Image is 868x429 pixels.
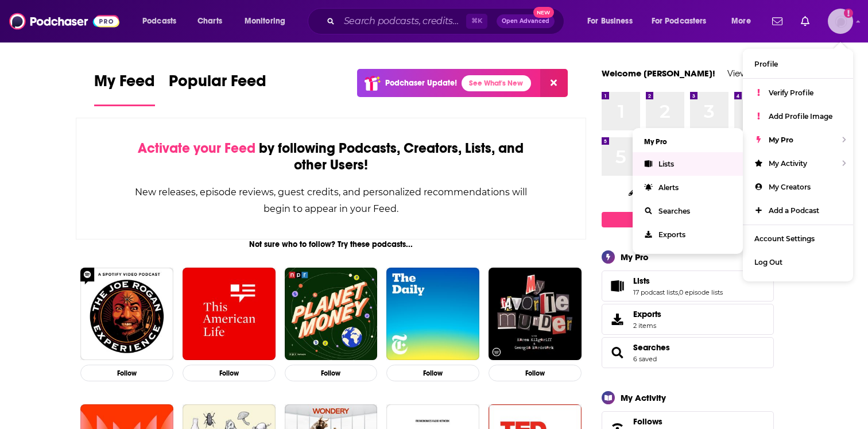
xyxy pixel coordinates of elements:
[466,14,487,29] span: ⌘ K
[94,71,155,106] a: My Feed
[183,268,276,361] img: This American Life
[533,7,554,18] span: New
[9,10,119,32] img: Podchaser - Follow, Share and Rate Podcasts
[743,175,853,199] a: My Creators
[94,71,155,98] span: My Feed
[606,278,629,294] a: Lists
[743,227,853,250] a: Account Settings
[319,8,575,34] div: Search podcasts, credits, & more...
[743,105,853,128] a: Add Profile Image
[828,9,853,34] button: Show profile menu
[769,136,793,144] span: My Pro
[76,239,586,249] div: Not sure who to follow? Try these podcasts...
[678,288,679,296] span: ,
[769,159,807,168] span: My Activity
[769,112,832,121] span: Add Profile Image
[462,75,531,91] a: See What's New
[602,337,774,368] span: Searches
[828,9,853,34] span: Logged in as EllaRoseMurphy
[633,288,678,296] a: 17 podcast lists
[644,12,723,30] button: open menu
[743,52,853,76] a: Profile
[633,276,723,286] a: Lists
[587,13,633,29] span: For Business
[844,9,853,18] svg: Email not verified
[134,12,191,30] button: open menu
[743,199,853,222] a: Add a Podcast
[80,365,173,381] button: Follow
[197,13,222,29] span: Charts
[142,13,176,29] span: Podcasts
[633,322,661,330] span: 2 items
[169,71,266,106] a: Popular Feed
[285,268,378,361] img: Planet Money
[602,212,774,227] a: Create My Top 8
[731,13,751,29] span: More
[285,365,378,381] button: Follow
[602,304,774,335] a: Exports
[606,345,629,361] a: Searches
[489,365,582,381] button: Follow
[754,234,815,243] span: Account Settings
[633,276,650,286] span: Lists
[169,71,266,98] span: Popular Feed
[190,12,229,30] a: Charts
[602,68,715,79] a: Welcome [PERSON_NAME]!
[727,68,774,79] a: View Profile
[386,268,479,361] img: The Daily
[80,268,173,361] img: The Joe Rogan Experience
[339,12,466,30] input: Search podcasts, credits, & more...
[237,12,300,30] button: open menu
[754,258,782,266] span: Log Out
[633,355,657,363] a: 6 saved
[602,270,774,302] span: Lists
[621,392,666,403] div: My Activity
[134,184,528,217] div: New releases, episode reviews, guest credits, and personalized recommendations will begin to appe...
[633,416,662,427] span: Follows
[769,206,819,215] span: Add a Podcast
[183,365,276,381] button: Follow
[386,365,479,381] button: Follow
[754,60,778,68] span: Profile
[134,140,528,173] div: by following Podcasts, Creators, Lists, and other Users!
[652,13,707,29] span: For Podcasters
[633,309,661,319] span: Exports
[245,13,285,29] span: Monitoring
[606,311,629,327] span: Exports
[622,184,693,199] button: Change Top 8
[769,183,811,191] span: My Creators
[489,268,582,361] img: My Favorite Murder with Karen Kilgariff and Georgia Hardstark
[497,14,555,28] button: Open AdvancedNew
[796,11,814,31] a: Show notifications dropdown
[633,416,739,427] a: Follows
[743,49,853,281] ul: Show profile menu
[723,12,765,30] button: open menu
[633,342,670,353] a: Searches
[828,9,853,34] img: User Profile
[768,11,787,31] a: Show notifications dropdown
[502,18,549,24] span: Open Advanced
[621,252,649,262] div: My Pro
[385,78,457,88] p: Podchaser Update!
[138,140,255,157] span: Activate your Feed
[769,88,813,97] span: Verify Profile
[679,288,723,296] a: 0 episode lists
[579,12,647,30] button: open menu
